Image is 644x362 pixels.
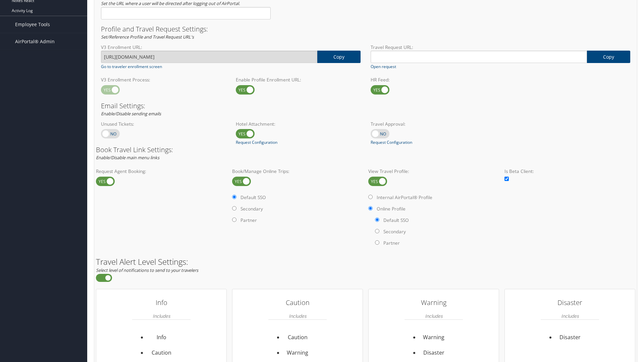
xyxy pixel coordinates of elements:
[283,330,312,345] li: Caution
[240,194,266,201] label: Default SSO
[147,330,176,345] li: Info
[15,33,55,50] span: AirPortal® Admin
[419,330,448,345] li: Warning
[383,217,409,224] label: Default SSO
[268,296,327,309] h3: Caution
[153,309,170,322] em: Includes
[555,330,585,345] li: Disaster
[587,51,630,63] a: copy
[561,309,579,322] em: Includes
[283,345,312,361] li: Warning
[405,296,463,309] h3: Warning
[101,103,630,109] h3: Email Settings:
[96,267,198,273] em: Select level of notifications to send to your travelers
[101,34,194,40] em: Set/Reference Profile and Travel Request URL's
[236,139,277,145] a: Request Configuration
[15,16,50,33] span: Employee Tools
[96,168,227,175] label: Request Agent Booking:
[541,296,599,309] h3: Disaster
[377,194,432,201] label: Internal AirPortal® Profile
[371,76,495,83] label: HR Feed:
[383,228,406,235] label: Secondary
[371,139,412,145] a: Request Configuration
[101,44,361,51] label: V3 Enrollment URL:
[240,217,257,224] label: Partner
[383,240,400,246] label: Partner
[101,121,226,127] label: Unused Tickets:
[101,0,240,6] em: Set the URL where a user will be directed after logging out of AirPortal.
[147,345,176,361] li: Caution
[232,168,363,175] label: Book/Manage Online Trips:
[371,44,630,51] label: Travel Request URL:
[240,205,263,212] label: Secondary
[368,168,499,175] label: View Travel Profile:
[101,76,226,83] label: V3 Enrollment Process:
[289,309,306,322] em: Includes
[377,205,406,212] label: Online Profile
[317,51,361,63] a: copy
[371,64,396,70] a: Open request
[132,296,191,309] h3: Info
[425,309,442,322] em: Includes
[419,345,448,361] li: Disaster
[101,64,162,70] a: Go to traveler enrollment screen
[96,258,635,266] h2: Travel Alert Level Settings:
[236,76,361,83] label: Enable Profile Enrollment URL:
[101,26,630,33] h3: Profile and Travel Request Settings:
[504,168,635,175] label: Is Beta Client:
[371,121,495,127] label: Travel Approval:
[96,155,159,161] em: Enable/Disable main menu links
[236,121,361,127] label: Hotel Attachment:
[101,111,161,117] em: Enable/Disable sending emails
[96,146,635,153] h3: Book Travel Link Settings:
